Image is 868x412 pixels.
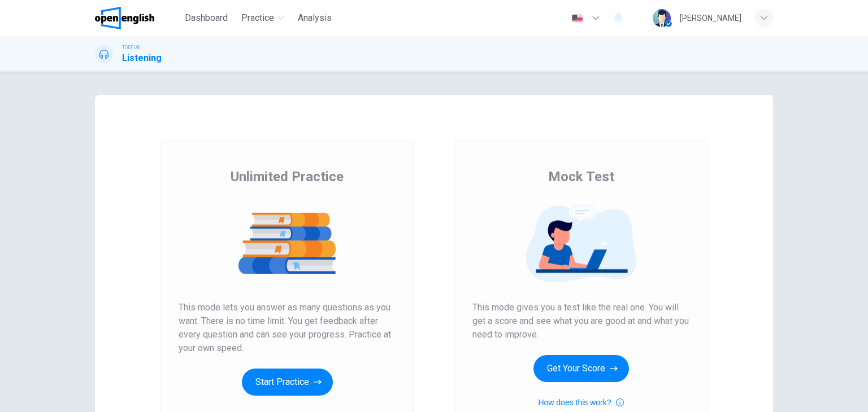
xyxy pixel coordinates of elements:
[122,43,140,51] span: TOEFL®
[95,7,154,29] img: OpenEnglish logo
[237,8,289,28] button: Practice
[241,11,274,25] span: Practice
[179,301,396,355] span: This mode lets you answer as many questions as you want. There is no time limit. You get feedback...
[293,8,336,28] button: Analysis
[231,168,344,186] span: Unlimited Practice
[242,369,333,396] button: Start Practice
[185,11,228,25] span: Dashboard
[472,301,689,341] span: This mode gives you a test like the real one. You will get a score and see what you are good at a...
[180,8,232,28] button: Dashboard
[653,9,671,27] img: Profile picture
[533,355,629,382] button: Get Your Score
[122,51,162,65] h1: Listening
[548,168,614,186] span: Mock Test
[298,11,332,25] span: Analysis
[570,14,584,23] img: en
[95,7,180,29] a: OpenEnglish logo
[538,396,623,409] button: How does this work?
[680,11,741,25] div: [PERSON_NAME]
